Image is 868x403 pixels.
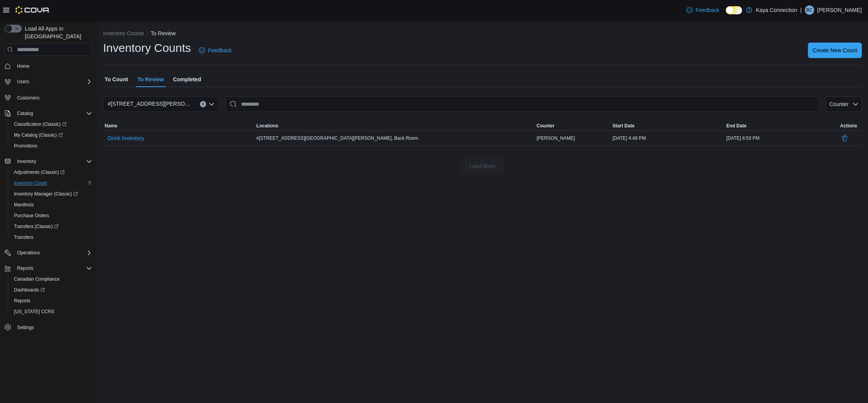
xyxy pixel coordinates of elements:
[11,120,70,129] a: Classification (Classic)
[200,101,206,107] button: Clear input
[696,6,719,14] span: Feedback
[726,6,742,14] input: Dark Mode
[105,132,147,144] button: Drink Inventory
[14,77,32,86] button: Users
[14,276,60,282] span: Canadian Compliance
[17,110,33,117] span: Catalog
[817,5,862,15] p: [PERSON_NAME]
[14,287,45,293] span: Dashboards
[14,157,39,166] button: Inventory
[257,123,279,129] span: Locations
[11,307,57,316] a: [US_STATE] CCRS
[14,109,92,118] span: Catalog
[11,189,92,199] span: Inventory Manager (Classic)
[11,222,92,231] span: Transfers (Classic)
[825,96,862,112] button: Counter
[2,76,95,87] button: Users
[11,200,37,209] a: Manifests
[725,121,839,130] button: End Date
[8,232,95,243] button: Transfers
[8,189,95,199] a: Inventory Manager (Classic)
[14,109,36,118] button: Catalog
[840,123,857,129] span: Actions
[17,95,40,101] span: Customers
[103,30,144,36] button: Inventory Counts
[11,130,66,140] a: My Catalog (Classic)
[8,130,95,141] a: My Catalog (Classic)
[14,61,92,71] span: Home
[537,123,555,129] span: Counter
[8,295,95,306] button: Reports
[14,298,30,304] span: Reports
[14,248,92,257] span: Operations
[11,141,92,151] span: Promotions
[14,132,63,138] span: My Catalog (Classic)
[11,120,92,129] span: Classification (Classic)
[8,178,95,189] button: Inventory Count
[11,233,36,242] a: Transfers
[725,134,839,143] div: [DATE] 6:53 PM
[17,324,34,331] span: Settings
[14,223,59,230] span: Transfers (Classic)
[840,134,849,143] button: Delete
[813,46,857,54] span: Create New Count
[11,141,41,151] a: Promotions
[683,2,722,18] a: Feedback
[105,123,117,129] span: Name
[17,79,29,85] span: Users
[15,6,50,14] img: Cova
[11,296,92,305] span: Reports
[2,60,95,72] button: Home
[14,264,36,273] button: Reports
[14,121,67,127] span: Classification (Classic)
[613,123,635,129] span: Start Date
[14,248,43,257] button: Operations
[103,40,191,56] h1: Inventory Counts
[14,169,65,175] span: Adjustments (Classic)
[11,274,63,284] a: Canadian Compliance
[173,72,201,87] span: Completed
[14,202,34,208] span: Manifests
[11,307,92,316] span: Washington CCRS
[14,191,78,197] span: Inventory Manager (Classic)
[11,178,92,188] span: Inventory Count
[8,141,95,151] button: Promotions
[2,92,95,103] button: Customers
[11,285,48,295] a: Dashboards
[255,134,535,143] div: #[STREET_ADDRESS][GEOGRAPHIC_DATA][PERSON_NAME], Back Room
[8,167,95,178] a: Adjustments (Classic)
[255,121,535,130] button: Locations
[105,72,128,87] span: To Count
[11,168,92,177] span: Adjustments (Classic)
[11,130,92,140] span: My Catalog (Classic)
[14,143,38,149] span: Promotions
[151,30,176,36] button: To Review
[829,101,849,107] span: Counter
[2,322,95,333] button: Settings
[11,200,92,209] span: Manifests
[808,43,862,58] button: Create New Count
[17,63,29,69] span: Home
[11,211,52,220] a: Purchase Orders
[17,265,33,271] span: Reports
[800,5,802,15] p: |
[14,323,37,332] a: Settings
[11,222,62,231] a: Transfers (Classic)
[2,247,95,258] button: Operations
[726,123,746,129] span: End Date
[226,96,819,112] input: This is a search bar. After typing your query, hit enter to filter the results lower in the page.
[11,274,92,284] span: Canadian Compliance
[22,25,92,40] span: Load All Apps in [GEOGRAPHIC_DATA]
[17,158,36,165] span: Inventory
[11,296,33,305] a: Reports
[103,29,862,39] nav: An example of EuiBreadcrumbs
[208,101,215,107] button: Open list of options
[14,264,92,273] span: Reports
[14,234,33,240] span: Transfers
[196,43,235,58] a: Feedback
[11,211,92,220] span: Purchase Orders
[108,99,192,108] span: #[STREET_ADDRESS][PERSON_NAME]
[805,5,814,15] div: Brian Carto
[14,93,43,103] a: Customers
[8,210,95,221] button: Purchase Orders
